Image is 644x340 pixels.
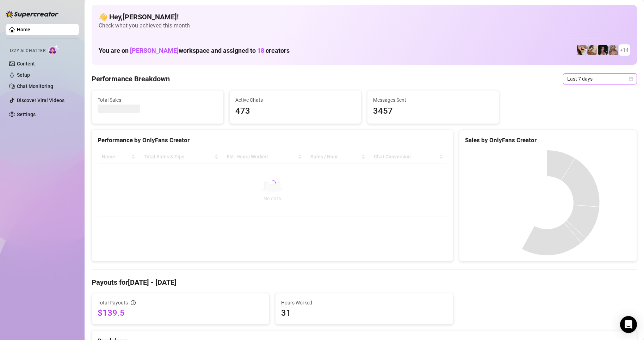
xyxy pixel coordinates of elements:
div: Performance by OnlyFans Creator [98,136,447,145]
span: 18 [257,47,264,54]
a: Discover Viral Videos [17,97,64,103]
img: Kenzie (@dmaxkenz) [608,45,618,55]
h4: Performance Breakdown [92,74,170,84]
span: + 14 [620,46,628,54]
img: logo-BBDzfeDw.svg [6,11,58,18]
div: Open Intercom Messenger [620,316,637,333]
a: Settings [17,112,36,117]
span: calendar [629,77,633,81]
img: Kayla (@kaylathaylababy) [587,45,597,55]
h1: You are on workspace and assigned to creators [99,47,290,55]
a: Content [17,61,35,67]
a: Chat Monitoring [17,83,53,89]
span: Izzy AI Chatter [10,48,45,54]
span: Active Chats [235,96,355,104]
span: 31 [281,307,447,319]
h4: 👋 Hey, [PERSON_NAME] ! [99,12,630,22]
span: Check what you achieved this month [99,22,630,30]
span: loading [268,180,276,187]
img: AI Chatter [48,45,59,55]
span: Last 7 days [567,74,633,84]
h4: Payouts for [DATE] - [DATE] [92,277,637,287]
span: 473 [235,105,355,118]
a: Home [17,27,30,32]
span: $139.5 [98,307,264,319]
span: Total Sales [98,96,218,104]
img: Baby (@babyyyybellaa) [598,45,608,55]
span: [PERSON_NAME] [130,47,179,54]
img: Avry (@avryjennerfree) [577,45,587,55]
span: Hours Worked [281,299,447,307]
a: Setup [17,72,30,78]
div: Sales by OnlyFans Creator [465,136,631,145]
span: Messages Sent [373,96,493,104]
span: Total Payouts [98,299,128,307]
span: 3457 [373,105,493,118]
span: info-circle [131,300,136,305]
